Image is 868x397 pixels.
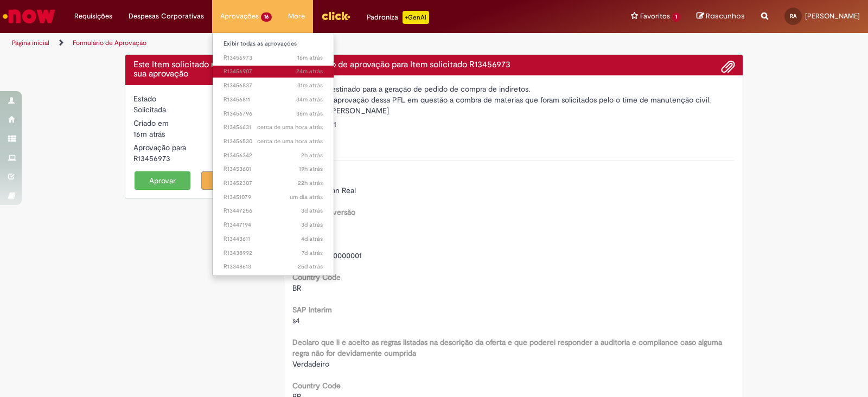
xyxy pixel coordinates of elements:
[213,219,334,231] a: Aberto R13447194 :
[213,163,334,175] a: Aberto R13453601 :
[224,123,323,132] span: R13456631
[213,233,334,245] a: Aberto R13443611 :
[290,193,323,201] span: um dia atrás
[220,11,259,22] span: Aprovações
[213,261,334,273] a: Aberto R13348613 :
[201,171,258,190] button: Rejeitar
[790,12,796,20] span: RA
[321,8,350,24] img: click_logo_yellow_360x200.png
[292,381,341,390] b: Country Code
[133,104,259,115] div: Solicitada
[224,207,323,215] span: R13447256
[224,137,323,146] span: R13456530
[297,54,323,62] time: 28/08/2025 11:05:33
[133,93,156,104] label: Estado
[224,193,323,202] span: R13451079
[224,262,323,271] span: R13348613
[292,316,300,325] span: s4
[296,67,323,75] time: 28/08/2025 10:57:34
[403,11,429,24] p: +GenAi
[299,165,323,173] time: 27/08/2025 16:33:14
[301,151,323,159] time: 28/08/2025 09:46:59
[301,221,323,229] span: 3d atrás
[133,142,186,153] label: Aprovação para
[301,207,323,215] time: 26/08/2025 10:08:51
[297,54,323,62] span: 16m atrás
[213,38,334,50] a: Exibir todas as aprovações
[224,67,323,76] span: R13456907
[213,94,334,106] a: Aberto R13456811 :
[298,179,323,187] span: 22h atrás
[257,137,323,145] span: cerca de uma hora atrás
[212,33,334,276] ul: Aprovações
[296,95,323,104] time: 28/08/2025 10:47:24
[213,150,334,162] a: Aberto R13456342 :
[296,67,323,75] span: 24m atrás
[224,54,323,62] span: R13456973
[298,262,323,271] time: 03/08/2025 13:55:53
[224,235,323,244] span: R13443611
[706,11,745,21] span: Rascunhos
[257,123,323,131] span: cerca de uma hora atrás
[805,11,860,21] span: [PERSON_NAME]
[135,171,191,190] button: Aprovar
[1,5,57,27] img: ServiceNow
[292,105,735,119] div: [PERSON_NAME]
[224,81,323,90] span: R13456837
[213,136,334,148] a: Aberto R13456530 :
[213,108,334,120] a: Aberto R13456796 :
[697,11,745,22] a: Rascunhos
[297,81,323,89] time: 28/08/2025 10:50:32
[288,11,305,22] span: More
[292,119,735,130] div: Quantidade 1
[292,337,722,358] b: Declaro que li e aceito as regras listadas na descrição da oferta e que poderei responder a audit...
[73,39,146,47] a: Formulário de Aprovação
[224,165,323,174] span: R13453601
[133,129,259,139] div: 28/08/2025 11:05:33
[213,247,334,259] a: Aberto R13438992 :
[292,60,735,70] h4: Solicitação de aprovação para Item solicitado R13456973
[133,60,259,79] h4: Este Item solicitado requer a sua aprovação
[213,52,334,64] a: Aberto R13456973 :
[672,12,680,22] span: 1
[74,11,112,22] span: Requisições
[129,11,204,22] span: Despesas Corporativas
[213,177,334,189] a: Aberto R13452307 :
[213,80,334,92] a: Aberto R13456837 :
[297,81,323,89] span: 31m atrás
[367,11,429,24] div: Padroniza
[257,137,323,145] time: 28/08/2025 10:11:50
[298,262,323,271] span: 25d atrás
[290,193,323,201] time: 27/08/2025 09:34:32
[301,221,323,229] time: 26/08/2025 09:59:17
[640,11,670,22] span: Favoritos
[298,179,323,187] time: 27/08/2025 12:57:45
[296,95,323,104] span: 34m atrás
[213,205,334,217] a: Aberto R13447256 :
[302,249,323,257] time: 22/08/2025 10:19:21
[302,249,323,257] span: 7d atrás
[224,95,323,104] span: R13456811
[133,129,165,139] time: 28/08/2025 11:05:33
[296,110,323,118] time: 28/08/2025 10:45:35
[292,305,332,315] b: SAP Interim
[299,165,323,173] span: 19h atrás
[301,207,323,215] span: 3d atrás
[133,129,165,139] span: 16m atrás
[292,84,735,94] div: Chamado destinado para a geração de pedido de compra de indiretos.
[224,151,323,160] span: R13456342
[224,249,323,258] span: R13438992
[12,39,49,47] a: Página inicial
[301,151,323,159] span: 2h atrás
[224,179,323,188] span: R13452307
[213,66,334,78] a: Aberto R13456907 :
[224,110,323,118] span: R13456796
[8,33,571,53] ul: Trilhas de página
[296,110,323,118] span: 36m atrás
[224,221,323,229] span: R13447194
[133,153,259,164] div: R13456973
[213,191,334,203] a: Aberto R13451079 :
[301,235,323,243] span: 4d atrás
[292,272,341,282] b: Country Code
[213,121,334,133] a: Aberto R13456631 :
